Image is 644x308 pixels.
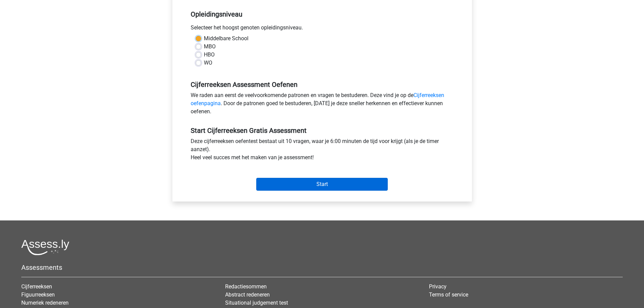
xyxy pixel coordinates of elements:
div: Selecteer het hoogst genoten opleidingsniveau. [186,24,459,34]
a: Privacy [429,283,447,290]
label: MBO [204,43,216,51]
h5: Cijferreeksen Assessment Oefenen [191,80,454,89]
h5: Opleidingsniveau [191,7,454,21]
a: Figuurreeksen [21,291,55,298]
a: Situational judgement test [225,300,288,306]
a: Redactiesommen [225,283,267,290]
label: WO [204,59,212,67]
div: Deze cijferreeksen oefentest bestaat uit 10 vragen, waar je 6:00 minuten de tijd voor krijgt (als... [186,137,459,164]
label: HBO [204,51,215,59]
a: Abstract redeneren [225,291,270,298]
label: Middelbare School [204,34,248,43]
h5: Start Cijferreeksen Gratis Assessment [191,126,454,135]
a: Cijferreeksen [21,283,52,290]
img: Assessly logo [21,239,69,255]
a: Numeriek redeneren [21,300,69,306]
h5: Assessments [21,263,623,271]
div: We raden aan eerst de veelvoorkomende patronen en vragen te bestuderen. Deze vind je op de . Door... [186,91,459,118]
a: Terms of service [429,291,468,298]
input: Start [256,178,388,191]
